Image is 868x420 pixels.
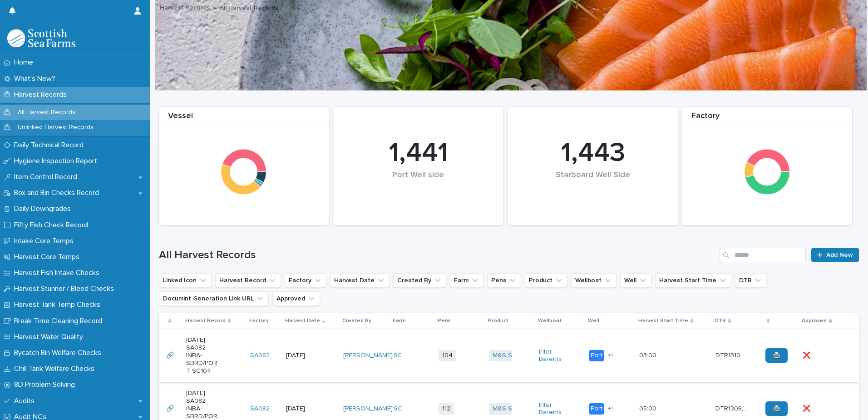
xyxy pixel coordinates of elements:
p: Harvest Start Time [638,316,688,326]
span: 🖨️ [773,352,780,359]
p: Approved [802,316,827,326]
p: Audits [10,397,42,405]
p: [DATE] SA082 INBA-SBRD/PORT SC104 [186,336,218,375]
p: Harvest Stunner / Bleed Checks [10,285,121,293]
button: Harvest Date [330,273,390,288]
button: Factory [285,273,326,288]
img: mMrefqRFQpe26GRNOUkG [7,29,75,47]
p: Daily Downgrades [10,205,78,213]
tr: 🔗🔗 [DATE] SA082 INBA-SBRD/PORT SC104SA082 [DATE][PERSON_NAME] SC 104M&S Select Inter Barents Port... [159,329,859,382]
p: ❌ [803,350,812,360]
span: 🖨️ [773,405,780,412]
div: Starboard Well Side [523,170,662,199]
button: Approved [272,291,320,306]
p: Wellboat [538,316,562,326]
button: Product [525,273,567,288]
p: All Harvest Records [220,2,278,12]
a: SC [394,405,402,413]
p: [DATE] [286,405,318,413]
div: Port [589,350,604,361]
p: Product [488,316,508,326]
button: DTR [735,273,767,288]
p: Pens [438,316,451,326]
p: Harvest Tank Temp Checks [10,300,108,309]
p: Factory [249,316,269,326]
p: What's New? [10,75,63,83]
input: Search [720,248,806,262]
p: Unlinked Harvest Records [10,124,101,131]
p: Fifty Fish Check Record [10,221,95,230]
p: Box and Bin Checks Record [10,189,106,197]
span: 112 [439,403,454,415]
p: DTR1308, DTR1309 [715,403,750,413]
p: Home [10,58,40,67]
p: Harvest Core Temps [10,253,87,261]
button: Farm [450,273,483,288]
p: Harvest Date [285,316,320,326]
p: Daily Technical Record [10,141,91,150]
div: Factory [682,111,852,126]
a: 🖨️ [765,348,788,363]
div: Port [589,403,604,415]
p: Well [588,316,599,326]
p: 8D Problem Solving [10,380,82,389]
div: Port Well side [349,170,488,199]
p: 🔗 [166,350,176,360]
button: Harvest Record [215,273,281,288]
p: [DATE] [286,352,318,360]
a: Add New [811,248,859,262]
a: [PERSON_NAME] [343,405,393,413]
p: 03:00 [639,350,658,360]
span: + 1 [608,406,613,411]
span: + 1 [608,353,613,358]
p: Hygiene Inspection Report [10,157,104,165]
p: Harvest Record [185,316,226,326]
p: 05:00 [639,403,658,413]
p: Chill Tank Welfare Checks [10,365,102,373]
h1: All Harvest Records [159,249,716,262]
a: SA082 [250,352,270,360]
p: Intake Core Temps [10,237,81,245]
a: SC [394,352,402,360]
button: Linked Icon [159,273,212,288]
p: Harvest Fish Intake Checks [10,269,107,277]
a: Harvest Records [160,2,210,12]
p: Created By [342,316,371,326]
p: 🔗 [166,403,176,413]
a: Inter Barents [539,401,571,417]
div: Vessel [159,111,329,126]
a: 🖨️ [765,401,788,416]
div: 1,441 [349,137,488,170]
button: Documint Generation Link URL [159,291,269,306]
p: Item Control Record [10,173,84,181]
p: ❌ [803,403,812,413]
p: Farm [393,316,406,326]
button: Harvest Start Time [655,273,731,288]
p: DTR [715,316,726,326]
p: Bycatch Bin Welfare Checks [10,349,108,357]
a: SA082 [250,405,270,413]
a: [PERSON_NAME] [343,352,393,360]
span: 104 [439,350,456,361]
span: Add New [826,252,853,258]
p: Harvest Water Quality [10,333,90,341]
button: Wellboat [571,273,616,288]
a: M&S Select [493,352,527,360]
button: Pens [487,273,521,288]
p: Harvest Records [10,90,74,99]
p: Break Time Cleaning Record [10,317,109,325]
button: Created By [393,273,446,288]
a: Inter Barents [539,348,571,364]
a: M&S Select [493,405,527,413]
p: DTR1310 [715,350,742,360]
p: All Harvest Records [10,109,83,116]
div: 1,443 [523,137,662,170]
button: Well [620,273,651,288]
